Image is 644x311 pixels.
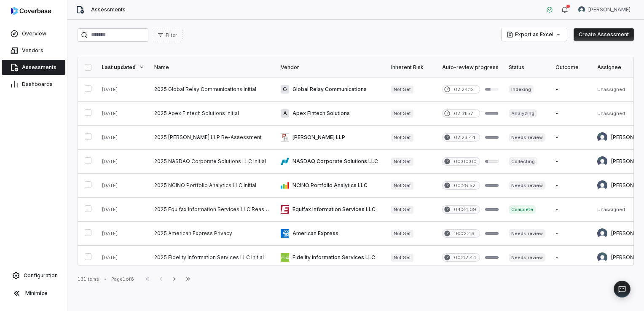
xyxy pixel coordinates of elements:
span: Assessments [91,6,126,13]
div: Page 1 of 6 [111,276,134,282]
span: Vendors [22,47,43,54]
button: Minimize [3,285,64,302]
div: Outcome [555,64,587,71]
div: Status [509,64,545,71]
span: Filter [166,32,177,38]
a: Dashboards [2,77,65,92]
td: - [550,198,592,222]
span: Configuration [24,272,58,279]
div: • [104,276,106,282]
div: Inherent Risk [391,64,432,71]
button: Filter [152,29,182,41]
button: Export as Excel [502,28,567,41]
img: Bridget Seagraves avatar [597,228,607,239]
img: Isaac Mousel avatar [597,156,607,166]
td: - [550,222,592,246]
img: Isaac Mousel avatar [597,132,607,142]
img: Madison Hull avatar [597,252,607,263]
a: Overview [2,26,65,41]
td: - [550,126,592,150]
span: Minimize [25,290,48,297]
a: Assessments [2,60,65,75]
span: Overview [22,30,46,37]
td: - [550,150,592,174]
div: Name [154,64,271,71]
button: Create Assessment [574,28,634,41]
button: Jonathan Lee avatar[PERSON_NAME] [573,3,636,16]
a: Vendors [2,43,65,58]
a: Configuration [3,268,64,283]
div: Auto-review progress [442,64,499,71]
div: Vendor [281,64,381,71]
img: logo-D7KZi-bG.svg [11,7,51,15]
span: Assessments [22,64,56,71]
span: [PERSON_NAME] [588,6,631,13]
td: - [550,102,592,126]
img: Bridget Seagraves avatar [597,180,607,190]
td: - [550,78,592,102]
img: Jonathan Lee avatar [578,6,585,13]
td: - [550,174,592,198]
td: - [550,246,592,270]
span: Dashboards [22,81,53,88]
div: 131 items [78,276,99,282]
div: Last updated [102,64,144,71]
